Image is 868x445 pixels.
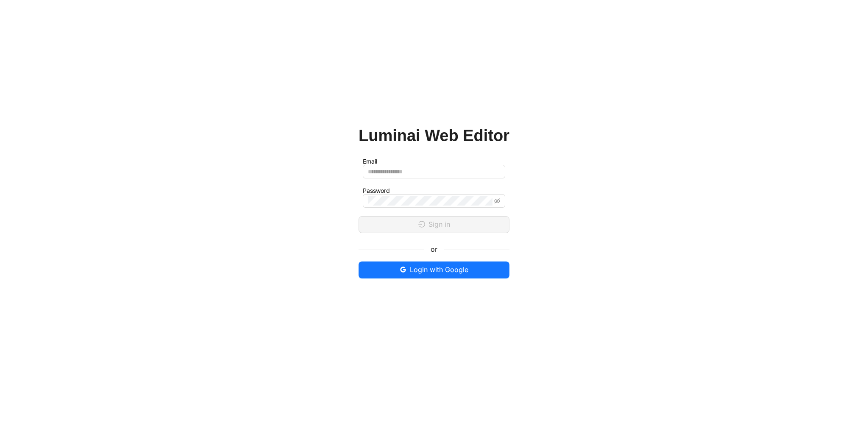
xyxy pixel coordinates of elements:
span: Login with Google [410,264,468,275]
span: eye-invisible [494,198,500,204]
label: Email [363,158,377,165]
button: googleLogin with Google [359,261,509,278]
span: login [418,221,425,228]
h1: Luminai Web Editor [359,126,509,145]
span: Sign in [428,219,450,230]
span: google [400,266,406,273]
label: Password [363,187,390,194]
button: loginSign in [359,216,509,233]
span: or [424,244,444,255]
